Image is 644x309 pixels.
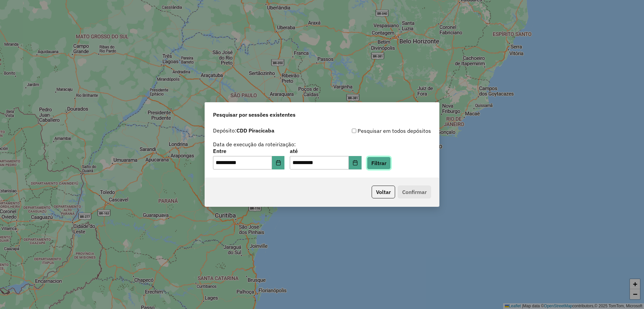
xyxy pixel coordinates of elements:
button: Choose Date [272,156,285,169]
button: Choose Date [349,156,362,169]
label: Depósito: [213,126,274,134]
strong: CDD Piracicaba [236,127,274,134]
div: Pesquisar em todos depósitos [322,127,431,135]
label: Entre [213,147,284,155]
label: até [290,147,361,155]
button: Filtrar [367,157,391,169]
button: Voltar [372,186,395,198]
span: Pesquisar por sessões existentes [213,111,296,119]
label: Data de execução da roteirização: [213,140,296,148]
